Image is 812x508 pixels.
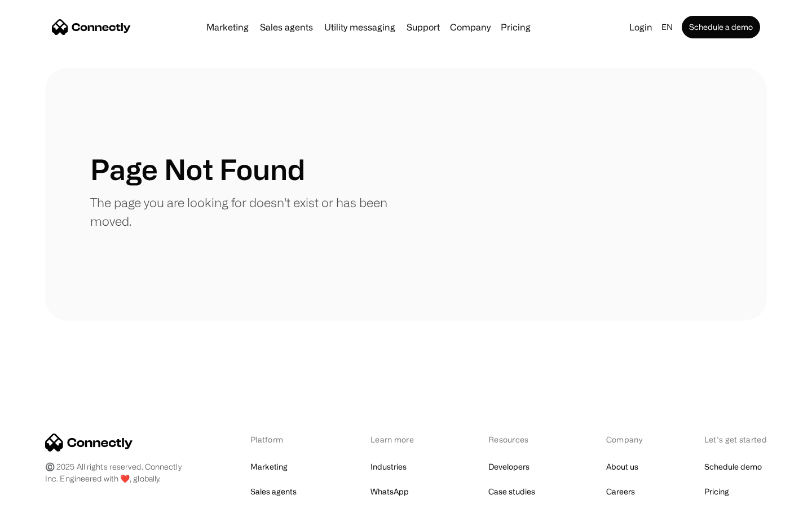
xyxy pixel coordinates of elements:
[320,23,400,32] a: Utility messaging
[488,433,548,445] div: Resources
[255,23,317,32] a: Sales agents
[682,16,760,38] a: Schedule a demo
[402,23,444,32] a: Support
[250,433,312,445] div: Platform
[23,488,68,504] ul: Language list
[250,459,288,475] a: Marketing
[450,19,491,35] div: Company
[488,459,529,475] a: Developers
[704,484,729,500] a: Pricing
[661,19,673,35] div: en
[90,152,305,186] h1: Page Not Found
[625,19,657,35] a: Login
[704,459,762,475] a: Schedule demo
[704,433,767,445] div: Let’s get started
[606,459,638,475] a: About us
[370,459,407,475] a: Industries
[606,433,646,445] div: Company
[250,484,297,500] a: Sales agents
[90,193,406,230] p: The page you are looking for doesn't exist or has been moved.
[496,23,535,32] a: Pricing
[606,484,635,500] a: Careers
[202,23,253,32] a: Marketing
[11,487,68,504] aside: Language selected: English
[370,433,430,445] div: Learn more
[370,484,409,500] a: WhatsApp
[488,484,535,500] a: Case studies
